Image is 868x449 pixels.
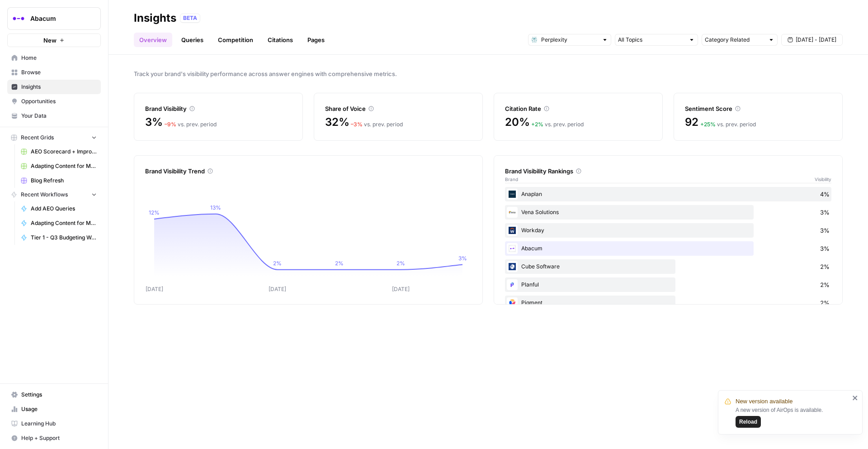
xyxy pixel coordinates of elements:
[505,277,831,292] div: Planful
[21,83,97,91] span: Insights
[505,167,831,176] div: Brand Visibility Rankings
[507,261,518,272] img: 5c1vvc5slkkcrghzqv8odreykg6a
[618,35,685,44] input: All Topics
[165,121,176,128] span: – 9 %
[7,431,101,445] button: Help + Support
[505,241,831,256] div: Abacum
[7,33,101,47] button: New
[820,280,830,289] span: 2%
[505,223,831,238] div: Workday
[7,7,101,30] button: Workspace: Abacum
[7,94,101,109] a: Opportunities
[781,34,843,46] button: [DATE] - [DATE]
[17,144,101,159] a: AEO Scorecard + Improvements Grid
[21,391,97,399] span: Settings
[17,201,101,216] a: Add AEO Queries
[17,159,101,173] a: Adapting Content for Microdemos Pages Grid
[31,177,97,185] span: Blog Refresh
[507,207,518,218] img: 2br2unh0zov217qnzgjpoog1wm0p
[505,115,529,129] span: 20%
[396,260,405,267] tspan: 2%
[700,121,716,128] span: + 25 %
[269,286,286,292] tspan: [DATE]
[507,279,518,290] img: 9ardner9qrd15gzuoui41lelvr0l
[820,262,830,271] span: 2%
[505,205,831,220] div: Vena Solutions
[21,134,54,142] span: Recent Grids
[505,259,831,274] div: Cube Software
[21,54,97,62] span: Home
[145,167,472,176] div: Brand Visibility Trend
[7,416,101,431] a: Learning Hub
[17,216,101,230] a: Adapting Content for Microdemos Pages
[21,68,97,76] span: Browse
[852,394,859,401] button: close
[21,191,68,199] span: Recent Workflows
[507,189,518,200] img: i3l0twinuru4r0ir99tvr9iljmmv
[21,434,97,442] span: Help + Support
[325,115,349,129] span: 32%
[7,80,101,94] a: Insights
[302,33,330,47] a: Pages
[7,65,101,80] a: Browse
[700,120,756,129] div: vs. prev. period
[180,14,200,23] div: BETA
[17,230,101,245] a: Tier 1 - Q3 Budgeting Workflows
[685,115,698,129] span: 92
[392,286,410,292] tspan: [DATE]
[21,97,97,105] span: Opportunities
[30,14,85,23] span: Abacum
[685,104,831,113] div: Sentiment Score
[43,36,57,45] span: New
[351,121,363,128] span: – 3 %
[505,296,831,310] div: Pigment
[134,11,176,25] div: Insights
[505,176,518,183] span: Brand
[21,420,97,428] span: Learning Hub
[507,243,518,254] img: 4u3t5ag124w64ozvv2ge5jkmdj7i
[736,397,793,406] span: New version available
[820,208,830,217] span: 3%
[262,33,298,47] a: Citations
[7,387,101,402] a: Settings
[335,260,344,267] tspan: 2%
[31,234,97,242] span: Tier 1 - Q3 Budgeting Workflows
[21,112,97,120] span: Your Data
[505,104,651,113] div: Citation Rate
[210,204,221,211] tspan: 13%
[17,173,101,188] a: Blog Refresh
[149,209,160,216] tspan: 12%
[820,226,830,235] span: 3%
[820,298,830,307] span: 2%
[531,121,543,128] span: + 2 %
[31,219,97,227] span: Adapting Content for Microdemos Pages
[815,176,831,183] span: Visibility
[273,260,282,267] tspan: 2%
[531,120,584,129] div: vs. prev. period
[820,244,830,253] span: 3%
[134,69,843,78] span: Track your brand's visibility performance across answer engines with comprehensive metrics.
[212,33,259,47] a: Competition
[507,225,518,236] img: jzoxgx4vsp0oigc9x6a9eruy45gz
[165,120,217,129] div: vs. prev. period
[146,286,163,292] tspan: [DATE]
[31,205,97,213] span: Add AEO Queries
[7,131,101,144] button: Recent Grids
[31,148,97,156] span: AEO Scorecard + Improvements Grid
[505,187,831,201] div: Anaplan
[145,115,163,129] span: 3%
[10,10,27,27] img: Abacum Logo
[7,51,101,65] a: Home
[507,297,518,308] img: qfv32da3tpg2w5aeicyrs9tdltut
[796,36,836,44] span: [DATE] - [DATE]
[541,35,598,44] input: Perplexity
[7,109,101,123] a: Your Data
[7,188,101,201] button: Recent Workflows
[705,35,764,44] input: Category Related
[820,190,830,199] span: 4%
[458,255,467,262] tspan: 3%
[325,104,472,113] div: Share of Voice
[134,33,172,47] a: Overview
[736,406,849,428] div: A new version of AirOps is available.
[145,104,292,113] div: Brand Visibility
